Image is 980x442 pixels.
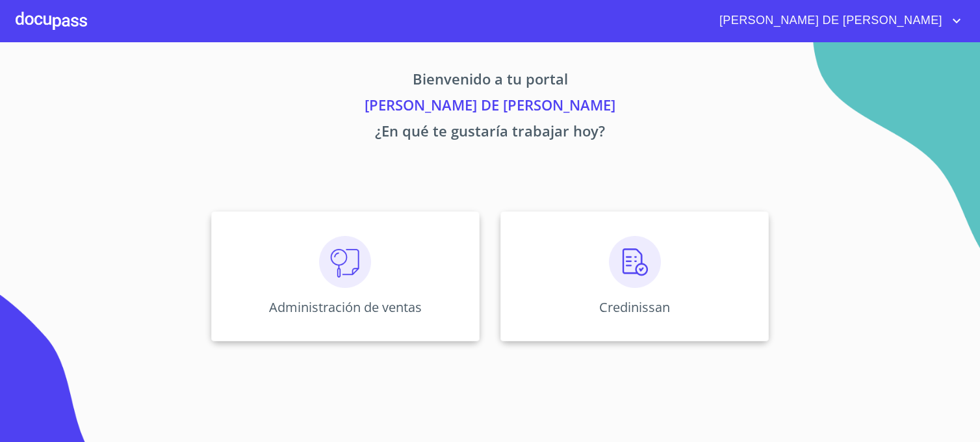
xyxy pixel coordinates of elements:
[710,10,964,31] button: account of current user
[609,236,661,288] img: verificacion.png
[269,298,422,316] p: Administración de ventas
[599,298,670,316] p: Credinissan
[90,120,890,146] p: ¿En qué te gustaría trabajar hoy?
[319,236,371,288] img: consulta.png
[90,94,890,120] p: [PERSON_NAME] DE [PERSON_NAME]
[90,68,890,94] p: Bienvenido a tu portal
[710,10,949,31] span: [PERSON_NAME] DE [PERSON_NAME]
